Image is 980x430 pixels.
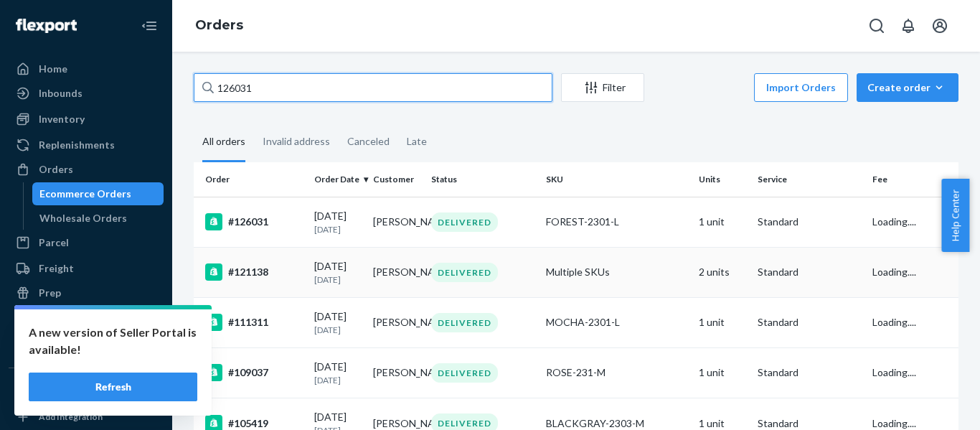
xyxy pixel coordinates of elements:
div: Home [39,62,67,76]
input: Search orders [194,73,552,102]
div: DELIVERED [431,212,498,232]
a: Returns [9,306,164,329]
div: [DATE] [314,309,362,336]
div: Filter [562,80,644,95]
div: #121138 [205,263,303,281]
a: Orders [195,17,243,33]
div: #126031 [205,213,303,230]
div: FOREST-2301-L [546,215,687,229]
div: DELIVERED [431,263,498,282]
p: A new version of Seller Portal is available! [29,324,197,358]
button: Close Navigation [135,11,164,40]
div: ROSE-231-M [546,365,687,380]
a: Wholesale Orders [32,207,164,230]
button: Refresh [29,373,197,401]
a: Prep [9,281,164,304]
div: [DATE] [314,259,362,286]
a: Parcel [9,231,164,254]
div: Wholesale Orders [39,211,127,225]
p: [DATE] [314,274,362,286]
div: All orders [202,123,245,162]
div: Prep [39,286,61,300]
td: [PERSON_NAME] [367,297,426,347]
a: Add Integration [9,408,164,426]
th: Units [693,162,752,197]
div: MOCHA-2301-L [546,315,687,329]
th: Status [425,162,540,197]
div: Inventory [39,112,85,126]
a: Home [9,57,164,80]
button: Create order [857,73,958,102]
div: #111311 [205,314,303,331]
a: Freight [9,257,164,280]
td: 1 unit [693,197,752,247]
div: Orders [39,162,73,177]
p: Standard [758,265,861,279]
div: Canceled [347,123,390,160]
div: [DATE] [314,209,362,235]
p: [DATE] [314,374,362,386]
a: Ecommerce Orders [32,182,164,205]
th: Order Date [308,162,367,197]
div: Invalid address [263,123,330,160]
td: [PERSON_NAME] [367,247,426,297]
td: Loading.... [867,247,958,297]
button: Filter [561,73,644,102]
p: Standard [758,315,861,329]
div: Customer [373,173,420,185]
td: 1 unit [693,297,752,347]
div: Ecommerce Orders [39,187,131,201]
div: DELIVERED [431,313,498,332]
button: Open account menu [925,11,954,40]
button: Open notifications [894,11,923,40]
a: Inbounds [9,82,164,105]
td: [PERSON_NAME] [367,347,426,398]
button: Import Orders [754,73,848,102]
button: Help Center [941,179,969,252]
th: Service [752,162,867,197]
td: 2 units [693,247,752,297]
div: Create order [867,80,948,95]
td: Loading.... [867,297,958,347]
a: Reporting [9,332,164,355]
td: 1 unit [693,347,752,398]
button: Open Search Box [862,11,891,40]
td: Multiple SKUs [540,247,693,297]
img: Flexport logo [16,19,77,33]
div: Freight [39,261,74,276]
p: Standard [758,365,861,380]
a: Orders [9,158,164,181]
div: Replenishments [39,138,115,152]
ol: breadcrumbs [184,5,255,47]
td: Loading.... [867,197,958,247]
div: [DATE] [314,360,362,386]
div: Add Integration [39,411,103,423]
a: Replenishments [9,134,164,156]
div: DELIVERED [431,363,498,383]
a: Inventory [9,108,164,131]
p: Standard [758,215,861,229]
th: Order [194,162,308,197]
th: SKU [540,162,693,197]
div: Parcel [39,235,69,250]
th: Fee [867,162,958,197]
p: [DATE] [314,223,362,235]
div: Late [407,123,427,160]
button: Integrations [9,380,164,403]
div: Inbounds [39,86,83,101]
td: [PERSON_NAME] [367,197,426,247]
div: #109037 [205,364,303,381]
td: Loading.... [867,347,958,398]
p: [DATE] [314,324,362,336]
